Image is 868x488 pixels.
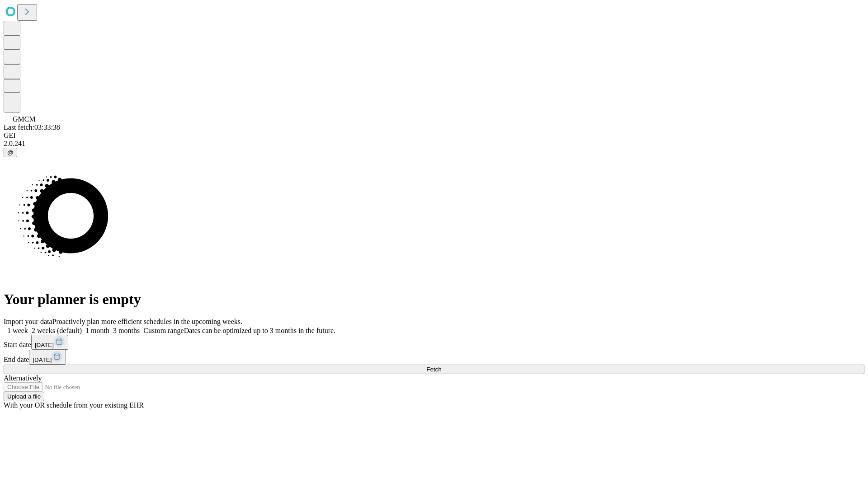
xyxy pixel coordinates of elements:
[184,327,335,334] span: Dates can be optimized up to 3 months in the future.
[35,342,54,348] span: [DATE]
[52,318,242,325] span: Proactively plan more efficient schedules in the upcoming weeks.
[4,291,864,308] h1: Your planner is empty
[4,392,44,401] button: Upload a file
[4,350,864,365] div: End date
[4,123,60,131] span: Last fetch: 03:33:38
[4,335,864,350] div: Start date
[13,115,36,123] span: GMCM
[4,374,42,382] span: Alternatively
[4,131,864,140] div: GEI
[113,327,140,334] span: 3 months
[426,366,441,373] span: Fetch
[4,140,864,148] div: 2.0.241
[7,149,14,156] span: @
[7,327,28,334] span: 1 week
[4,148,17,157] button: @
[32,327,82,334] span: 2 weeks (default)
[85,327,109,334] span: 1 month
[33,357,52,363] span: [DATE]
[29,350,66,365] button: [DATE]
[4,318,52,325] span: Import your data
[31,335,68,350] button: [DATE]
[4,401,144,409] span: With your OR schedule from your existing EHR
[143,327,184,334] span: Custom range
[4,365,864,374] button: Fetch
